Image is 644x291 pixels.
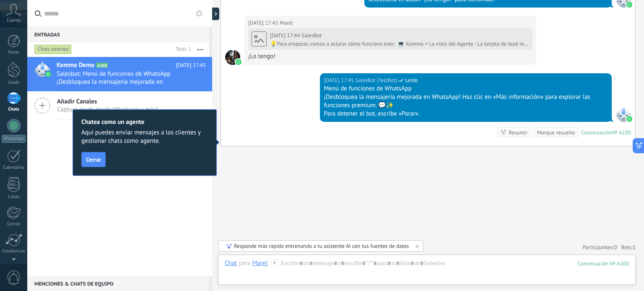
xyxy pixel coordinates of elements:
div: Responde más rápido entrenando a tu asistente AI con tus fuentes de datos [234,242,409,250]
img: waba.svg [626,116,632,122]
div: Panel [2,50,26,55]
div: Menú de funciones de WhatsApp [324,85,608,93]
button: Más [191,42,209,57]
div: Chats abiertos [34,44,72,54]
span: [DATE] 17:45 [176,61,206,70]
div: Correo [2,221,26,227]
span: SalesBot (TestBot) [355,76,397,85]
div: Conversación [581,129,612,136]
div: ¡Lo tengo! [248,52,532,61]
span: Aquí puedes enviar mensajes a los clientes y gestionar chats como agente. [81,129,208,145]
div: № A100 [612,129,631,136]
span: Cerrar [86,157,101,162]
span: 0 [614,244,617,251]
div: [DATE] 17:45 [324,76,355,85]
span: Añadir Canales [57,98,158,106]
div: Resumir [509,129,527,136]
div: Calendario [2,165,26,170]
a: Participantes:0 [582,244,617,251]
img: waba.svg [626,2,632,8]
span: A100 [96,62,108,68]
div: [DATE] 17:44 [270,32,301,39]
div: Leads [2,80,26,85]
img: waba.svg [45,71,51,77]
button: Cerrar [81,152,106,167]
span: Bots: [621,244,636,251]
div: Entradas [27,27,209,42]
div: Para detener el bot, escribe «Parar». [324,110,608,118]
img: waba.svg [236,59,241,65]
span: Cuenta [7,18,21,23]
h2: Chatea como un agente [81,118,208,126]
span: 1 [633,244,636,251]
span: Marel [280,19,293,27]
div: ¡Desbloquea la mensajería mejorada en WhatsApp! Haz clic en «Más información» para explorar las f... [324,93,608,110]
div: [DATE] 17:45 [248,19,280,27]
span: SalesBot [616,107,631,122]
span: Marel [225,50,240,65]
div: WhatsApp [2,135,26,143]
span: Leído [405,76,418,85]
div: Total: 1 [172,45,191,54]
span: SalesBot [301,32,322,39]
a: Kommo Demo A100 [DATE] 17:45 Salesbot: Menú de funciones de WhatsApp ¡Desbloquea la mensajería me... [27,57,212,91]
span: Kommo Demo [57,61,94,70]
div: 100 [578,260,629,267]
div: Marque resuelto [537,129,575,136]
div: Estadísticas [2,249,26,254]
div: Menciones & Chats de equipo [27,276,209,291]
span: Salesbot: Menú de funciones de WhatsApp ¡Desbloquea la mensajería mejorada en WhatsApp! Haz clic ... [57,70,190,86]
div: 💡Para empezar, vamos a aclarar cómo funciona esto: 💻 Kommo = La vista del Agente - La tarjeta de ... [270,41,529,47]
span: Captura leads desde Whatsapp y más! [57,106,158,113]
div: Listas [2,194,26,200]
span: : [267,259,269,268]
div: Mostrar [211,8,219,20]
span: para [239,259,250,268]
div: Chats [2,107,26,112]
div: Marel [252,259,267,267]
